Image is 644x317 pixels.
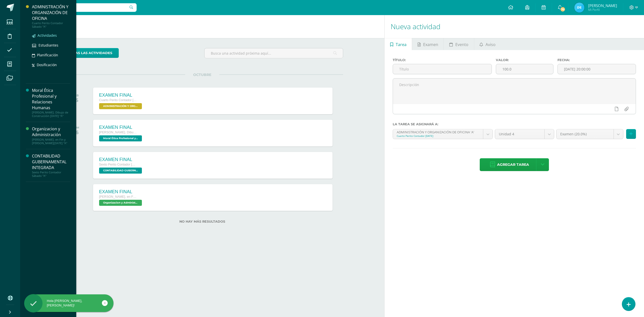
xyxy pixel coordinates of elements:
[32,88,70,118] a: Moral Ética Profesional y Relaciones Humanas[PERSON_NAME]. Dibujo de Construcción [DATE] "A"
[560,129,610,139] span: Examen (20.0%)
[32,52,70,58] a: Planificación
[393,129,493,139] a: ADMINISTRACIÓN Y ORGANIZACIÓN DE OFICINA 'A'Cuarto Perito Contador [DATE]
[444,38,474,50] a: Evento
[99,168,142,174] span: CONTABILIDAD GUBERNAMENTAL INTEGRADA 'A'
[32,153,70,171] div: CONTABILIDAD GUBERNAMENTAL INTEGRADA
[588,3,617,8] span: [PERSON_NAME]
[32,126,70,145] a: Organizacion y Administración[PERSON_NAME]. en Fin y [PERSON_NAME][DATE] "A"
[588,8,617,12] span: Mi Perfil
[205,48,343,58] input: Busca una actividad próxima aquí...
[496,58,554,62] label: Valor:
[397,129,479,134] div: ADMINISTRACIÓN Y ORGANIZACIÓN DE OFICINA 'A'
[393,64,492,74] input: Título
[32,62,70,68] a: Dosificación
[455,38,468,51] span: Evento
[23,3,137,12] input: Busca un usuario...
[486,38,496,51] span: Aviso
[397,134,479,138] div: Cuarto Perito Contador [DATE]
[32,4,70,21] div: ADMINISTRACIÓN Y ORGANIZACIÓN DE OFICINA
[26,15,378,38] h1: Actividades
[574,3,584,13] img: 02ca08586e86c4bfc08c1a985e4d3cfe.png
[32,32,70,38] a: Actividades
[99,189,143,194] div: EXAMEN FINAL
[32,153,70,178] a: CONTABILIDAD GUBERNAMENTAL INTEGRADASexto Perito Contador Sábado "A"
[32,171,70,178] div: Sexto Perito Contador Sábado "A"
[495,129,554,139] a: Unidad 4
[32,138,70,145] div: [PERSON_NAME]. en Fin y [PERSON_NAME][DATE] "A"
[32,111,70,118] div: [PERSON_NAME]. Dibujo de Construcción [DATE] "A"
[32,88,70,111] div: Moral Ética Profesional y Relaciones Humanas
[99,195,137,199] span: [PERSON_NAME]. en Fin y [PERSON_NAME][DATE]
[32,126,70,138] div: Organizacion y Administración
[99,131,137,134] span: [PERSON_NAME]. Dibujo de Construcción [DATE]
[393,122,636,126] label: La tarea se asignará a:
[496,64,553,74] input: Puntos máximos
[99,163,137,166] span: Sexto Perito Contador [DATE]
[385,38,412,50] a: Tarea
[99,98,137,102] span: Cuarto Perito Contador [DATE]
[99,103,142,109] span: ADMINISTRACIÓN Y ORGANIZACIÓN DE OFICINA 'A'
[560,7,566,12] span: 70
[99,135,142,141] span: Moral Ética Profesional y Relaciones Humanas 'A'
[557,58,636,62] label: Fecha:
[37,62,57,67] span: Dosificación
[391,15,638,38] h1: Nueva actividad
[423,38,438,51] span: Examen
[396,38,407,51] span: Tarea
[99,93,143,98] div: EXAMEN FINAL
[497,158,529,171] span: Agregar tarea
[499,129,541,139] span: Unidad 4
[99,157,143,162] div: EXAMEN FINAL
[99,125,143,130] div: EXAMEN FINAL
[32,21,70,28] div: Cuarto Perito Contador Sábado "A"
[558,64,636,74] input: Fecha de entrega
[474,38,501,50] a: Aviso
[38,43,58,48] span: Estudiantes
[32,42,70,48] a: Estudiantes
[24,299,113,308] div: Hola [PERSON_NAME], [PERSON_NAME]!
[185,72,219,77] span: OCTUBRE
[32,4,70,28] a: ADMINISTRACIÓN Y ORGANIZACIÓN DE OFICINACuarto Perito Contador Sábado "A"
[37,33,57,38] span: Actividades
[37,53,58,57] span: Planificación
[556,129,623,139] a: Examen (20.0%)
[61,220,343,223] label: No hay más resultados
[61,48,119,58] a: todas las Actividades
[99,200,142,206] span: Organizacion y Administración 'A'
[393,58,492,62] label: Título:
[412,38,444,50] a: Examen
